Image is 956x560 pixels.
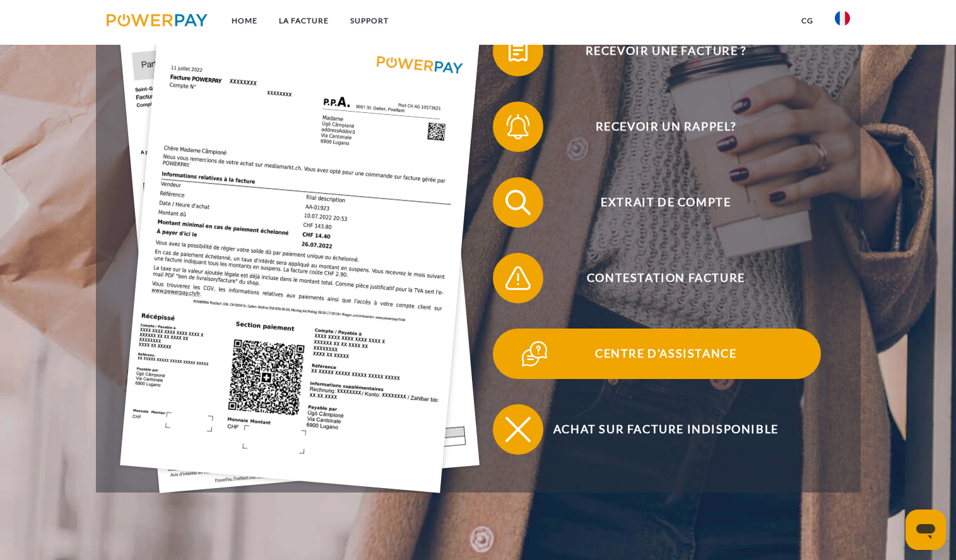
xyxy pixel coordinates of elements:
[339,9,399,32] a: Support
[502,414,534,445] img: qb_close.svg
[493,102,821,152] button: Recevoir un rappel?
[493,329,821,379] button: Centre d'assistance
[268,9,339,32] a: LA FACTURE
[493,404,821,455] button: Achat sur facture indisponible
[511,329,820,379] span: Centre d'assistance
[107,14,208,26] img: logo-powerpay.svg
[120,13,480,493] img: single_invoice_powerpay_fr.jpg
[511,26,820,76] span: Recevoir une facture ?
[493,26,821,76] button: Recevoir une facture ?
[511,404,820,455] span: Achat sur facture indisponible
[502,187,534,218] img: qb_search.svg
[519,338,550,370] img: qb_help.svg
[511,253,820,303] span: Contestation Facture
[906,510,946,550] iframe: Bouton de lancement de la fenêtre de messagerie
[511,102,820,152] span: Recevoir un rappel?
[502,262,534,294] img: qb_warning.svg
[791,9,824,32] a: CG
[502,111,534,143] img: qb_bell.svg
[835,11,850,26] img: fr
[493,177,821,228] button: Extrait de compte
[502,35,534,67] img: qb_bill.svg
[221,9,268,32] a: Home
[493,253,821,303] button: Contestation Facture
[511,177,820,228] span: Extrait de compte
